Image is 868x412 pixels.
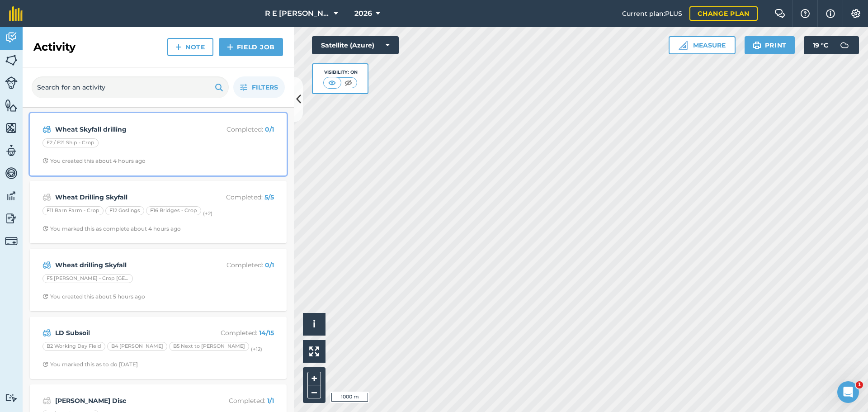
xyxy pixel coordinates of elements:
small: (+ 12 ) [251,346,262,352]
div: B4 [PERSON_NAME] [107,342,167,351]
img: svg+xml;base64,PD94bWwgdmVyc2lvbj0iMS4wIiBlbmNvZGluZz0idXRmLTgiPz4KPCEtLSBHZW5lcmF0b3I6IEFkb2JlIE... [835,36,854,54]
span: 1 [856,381,863,388]
strong: Wheat Skyfall drilling [55,124,198,134]
img: svg+xml;base64,PHN2ZyB4bWxucz0iaHR0cDovL3d3dy53My5vcmcvMjAwMC9zdmciIHdpZHRoPSIxNCIgaGVpZ2h0PSIyNC... [227,42,233,52]
img: Ruler icon [679,41,688,50]
button: 19 °C [804,36,859,54]
button: i [303,313,325,336]
button: Measure [669,36,736,54]
strong: 14 / 15 [259,329,274,337]
span: 19 ° C [813,36,828,54]
img: svg+xml;base64,PHN2ZyB4bWxucz0iaHR0cDovL3d3dy53My5vcmcvMjAwMC9zdmciIHdpZHRoPSI1NiIgaGVpZ2h0PSI2MC... [5,121,18,135]
img: svg+xml;base64,PD94bWwgdmVyc2lvbj0iMS4wIiBlbmNvZGluZz0idXRmLTgiPz4KPCEtLSBHZW5lcmF0b3I6IEFkb2JlIE... [42,395,51,406]
input: Search for an activity [32,76,229,98]
img: svg+xml;base64,PD94bWwgdmVyc2lvbj0iMS4wIiBlbmNvZGluZz0idXRmLTgiPz4KPCEtLSBHZW5lcmF0b3I6IEFkb2JlIE... [5,235,18,247]
a: Change plan [689,6,758,21]
button: + [307,372,321,385]
img: Clock with arrow pointing clockwise [42,226,48,232]
img: Clock with arrow pointing clockwise [42,158,48,164]
img: A question mark icon [800,9,811,18]
p: Completed : [202,192,274,202]
a: Field Job [219,38,283,56]
div: B5 Next to [PERSON_NAME] [169,342,249,351]
button: Satellite (Azure) [312,36,399,54]
button: – [307,385,321,398]
div: You marked this as complete about 4 hours ago [42,225,181,232]
span: Filters [252,82,278,92]
strong: Wheat Drilling Skyfall [55,192,198,202]
strong: 5 / 5 [264,193,274,201]
img: svg+xml;base64,PHN2ZyB4bWxucz0iaHR0cDovL3d3dy53My5vcmcvMjAwMC9zdmciIHdpZHRoPSI1NiIgaGVpZ2h0PSI2MC... [5,53,18,67]
p: Completed : [202,124,274,134]
img: svg+xml;base64,PHN2ZyB4bWxucz0iaHR0cDovL3d3dy53My5vcmcvMjAwMC9zdmciIHdpZHRoPSI1MCIgaGVpZ2h0PSI0MC... [343,78,354,87]
a: LD SubsoilCompleted: 14/15B2 Working Day FieldB4 [PERSON_NAME]B5 Next to [PERSON_NAME](+12)Clock ... [35,322,281,374]
img: svg+xml;base64,PD94bWwgdmVyc2lvbj0iMS4wIiBlbmNvZGluZz0idXRmLTgiPz4KPCEtLSBHZW5lcmF0b3I6IEFkb2JlIE... [42,192,51,203]
strong: 0 / 1 [265,261,274,269]
strong: 1 / 1 [267,397,274,405]
img: svg+xml;base64,PHN2ZyB4bWxucz0iaHR0cDovL3d3dy53My5vcmcvMjAwMC9zdmciIHdpZHRoPSIxOSIgaGVpZ2h0PSIyNC... [753,40,761,51]
div: F2 / F21 Ship - Crop [42,138,99,147]
a: Note [167,38,213,56]
img: svg+xml;base64,PD94bWwgdmVyc2lvbj0iMS4wIiBlbmNvZGluZz0idXRmLTgiPz4KPCEtLSBHZW5lcmF0b3I6IEFkb2JlIE... [5,76,18,89]
iframe: Intercom live chat [837,381,859,403]
img: Clock with arrow pointing clockwise [42,294,48,299]
strong: 0 / 1 [265,125,274,133]
div: You created this about 4 hours ago [42,157,146,165]
span: i [313,318,316,330]
img: svg+xml;base64,PD94bWwgdmVyc2lvbj0iMS4wIiBlbmNvZGluZz0idXRmLTgiPz4KPCEtLSBHZW5lcmF0b3I6IEFkb2JlIE... [42,260,51,270]
a: Wheat Drilling SkyfallCompleted: 5/5F11 Barn Farm - CropF12 GoslingsF16 Bridges - Crop(+2)Clock w... [35,186,281,238]
div: Visibility: On [323,69,358,76]
img: Two speech bubbles overlapping with the left bubble in the forefront [774,9,785,18]
div: F11 Barn Farm - Crop [42,206,104,215]
img: svg+xml;base64,PD94bWwgdmVyc2lvbj0iMS4wIiBlbmNvZGluZz0idXRmLTgiPz4KPCEtLSBHZW5lcmF0b3I6IEFkb2JlIE... [5,31,18,44]
p: Completed : [202,260,274,270]
div: F5 [PERSON_NAME] - Crop [GEOGRAPHIC_DATA] Shed [42,274,133,283]
img: A cog icon [850,9,861,18]
small: (+ 2 ) [203,210,212,217]
p: Completed : [202,396,274,406]
img: svg+xml;base64,PD94bWwgdmVyc2lvbj0iMS4wIiBlbmNvZGluZz0idXRmLTgiPz4KPCEtLSBHZW5lcmF0b3I6IEFkb2JlIE... [5,144,18,157]
strong: [PERSON_NAME] Disc [55,396,198,406]
img: svg+xml;base64,PD94bWwgdmVyc2lvbj0iMS4wIiBlbmNvZGluZz0idXRmLTgiPz4KPCEtLSBHZW5lcmF0b3I6IEFkb2JlIE... [5,393,18,402]
div: You marked this as to do [DATE] [42,361,138,368]
div: F16 Bridges - Crop [146,206,201,215]
h2: Activity [33,40,75,54]
span: Current plan : PLUS [622,9,682,19]
a: Wheat Skyfall drillingCompleted: 0/1F2 / F21 Ship - CropClock with arrow pointing clockwiseYou cr... [35,118,281,170]
div: F12 Goslings [105,206,144,215]
p: Completed : [202,328,274,338]
div: B2 Working Day Field [42,342,105,351]
img: svg+xml;base64,PD94bWwgdmVyc2lvbj0iMS4wIiBlbmNvZGluZz0idXRmLTgiPz4KPCEtLSBHZW5lcmF0b3I6IEFkb2JlIE... [5,166,18,180]
button: Print [745,36,795,54]
img: svg+xml;base64,PD94bWwgdmVyc2lvbj0iMS4wIiBlbmNvZGluZz0idXRmLTgiPz4KPCEtLSBHZW5lcmF0b3I6IEFkb2JlIE... [42,124,51,135]
img: svg+xml;base64,PD94bWwgdmVyc2lvbj0iMS4wIiBlbmNvZGluZz0idXRmLTgiPz4KPCEtLSBHZW5lcmF0b3I6IEFkb2JlIE... [5,212,18,225]
span: R E [PERSON_NAME] [265,8,330,19]
img: svg+xml;base64,PHN2ZyB4bWxucz0iaHR0cDovL3d3dy53My5vcmcvMjAwMC9zdmciIHdpZHRoPSI1MCIgaGVpZ2h0PSI0MC... [326,78,338,87]
div: You created this about 5 hours ago [42,293,145,300]
img: svg+xml;base64,PD94bWwgdmVyc2lvbj0iMS4wIiBlbmNvZGluZz0idXRmLTgiPz4KPCEtLSBHZW5lcmF0b3I6IEFkb2JlIE... [5,189,18,203]
img: fieldmargin Logo [9,6,23,21]
img: svg+xml;base64,PHN2ZyB4bWxucz0iaHR0cDovL3d3dy53My5vcmcvMjAwMC9zdmciIHdpZHRoPSIxOSIgaGVpZ2h0PSIyNC... [215,82,223,93]
strong: Wheat drilling Skyfall [55,260,198,270]
img: Clock with arrow pointing clockwise [42,361,48,367]
img: svg+xml;base64,PHN2ZyB4bWxucz0iaHR0cDovL3d3dy53My5vcmcvMjAwMC9zdmciIHdpZHRoPSI1NiIgaGVpZ2h0PSI2MC... [5,99,18,112]
strong: LD Subsoil [55,328,198,338]
img: Four arrows, one pointing top left, one top right, one bottom right and the last bottom left [309,346,319,356]
img: svg+xml;base64,PHN2ZyB4bWxucz0iaHR0cDovL3d3dy53My5vcmcvMjAwMC9zdmciIHdpZHRoPSIxNCIgaGVpZ2h0PSIyNC... [175,42,182,52]
span: 2026 [354,8,372,19]
a: Wheat drilling SkyfallCompleted: 0/1F5 [PERSON_NAME] - Crop [GEOGRAPHIC_DATA] ShedClock with arro... [35,254,281,306]
img: svg+xml;base64,PD94bWwgdmVyc2lvbj0iMS4wIiBlbmNvZGluZz0idXRmLTgiPz4KPCEtLSBHZW5lcmF0b3I6IEFkb2JlIE... [42,327,51,338]
img: svg+xml;base64,PHN2ZyB4bWxucz0iaHR0cDovL3d3dy53My5vcmcvMjAwMC9zdmciIHdpZHRoPSIxNyIgaGVpZ2h0PSIxNy... [826,8,835,19]
button: Filters [233,76,285,98]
